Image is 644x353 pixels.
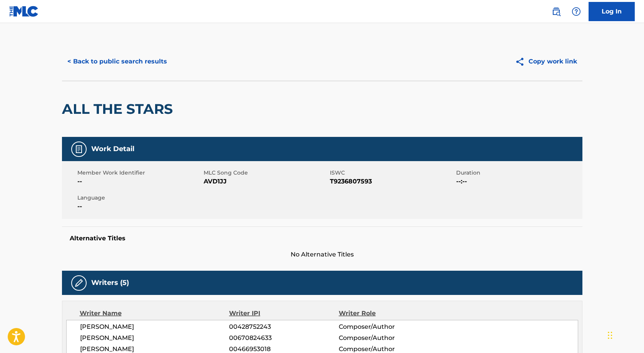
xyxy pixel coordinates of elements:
[74,278,84,288] img: Writers
[62,250,582,259] span: No Alternative Titles
[80,322,229,331] span: [PERSON_NAME]
[572,7,581,16] img: help
[330,177,454,186] span: T9236807593
[456,177,580,186] span: --:--
[510,52,582,71] button: Copy work link
[339,333,438,343] span: Composer/Author
[569,4,584,19] div: Help
[330,169,454,177] span: ISWC
[9,6,39,17] img: MLC Logo
[77,194,202,202] span: Language
[91,278,129,287] h5: Writers (5)
[339,322,438,331] span: Composer/Author
[80,333,229,343] span: [PERSON_NAME]
[229,322,338,331] span: 00428752243
[91,145,134,153] h5: Work Detail
[229,333,338,343] span: 00670824633
[74,145,84,154] img: Work Detail
[62,52,172,71] button: < Back to public search results
[229,309,339,318] div: Writer IPI
[77,177,202,186] span: --
[204,177,328,186] span: AVD1JJ
[456,169,580,177] span: Duration
[515,57,529,67] img: Copy work link
[204,169,328,177] span: MLC Song Code
[77,169,202,177] span: Member Work Identifier
[80,309,229,318] div: Writer Name
[589,2,635,21] a: Log In
[549,4,564,19] a: Public Search
[552,7,561,16] img: search
[70,235,575,242] h5: Alternative Titles
[339,309,438,318] div: Writer Role
[606,316,644,353] iframe: Chat Widget
[608,324,612,347] div: Drag
[62,100,177,118] h2: ALL THE STARS
[77,202,202,211] span: --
